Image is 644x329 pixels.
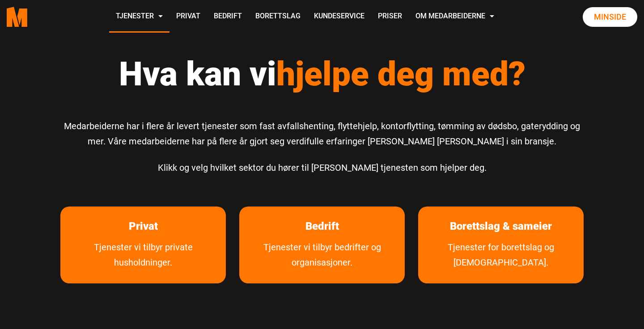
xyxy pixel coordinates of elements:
a: Tjenester vi tilbyr private husholdninger [60,240,226,283]
a: Tjenester [109,1,169,33]
a: les mer om Privat [115,207,171,246]
a: Privat [169,1,207,33]
h1: Hva kan vi [60,54,584,94]
a: Kundeservice [307,1,371,33]
a: Minside [583,7,637,27]
a: les mer om Bedrift [292,207,352,246]
a: Les mer om Borettslag & sameier [436,207,565,246]
a: Borettslag [249,1,307,33]
p: Klikk og velg hvilket sektor du hører til [PERSON_NAME] tjenesten som hjelper deg. [60,160,584,175]
a: Om Medarbeiderne [409,1,501,33]
a: Tjenester vi tilbyr bedrifter og organisasjoner [239,240,405,283]
a: Tjenester for borettslag og sameier [418,240,584,283]
span: hjelpe deg med? [276,54,525,93]
a: Bedrift [207,1,249,33]
a: Priser [371,1,409,33]
p: Medarbeiderne har i flere år levert tjenester som fast avfallshenting, flyttehjelp, kontorflyttin... [60,118,584,149]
